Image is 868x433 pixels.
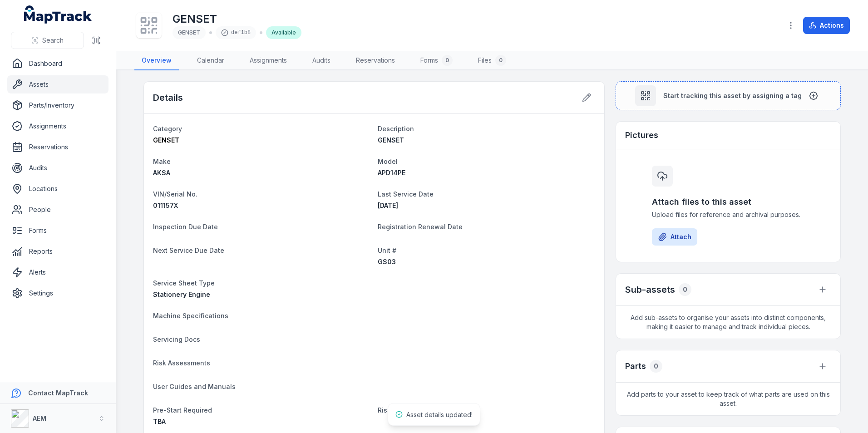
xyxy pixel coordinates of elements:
[650,360,662,373] div: 0
[153,169,170,177] span: AKSA
[378,157,398,165] span: Model
[7,96,108,114] a: Parts/Inventory
[442,55,453,66] div: 0
[153,136,179,144] span: GENSET
[153,202,178,209] span: 011157X
[616,306,840,339] span: Add sub-assets to organise your assets into distinct components, making it easier to manage and t...
[625,360,646,373] h3: Parts
[7,242,108,261] a: Reports
[7,159,108,177] a: Audits
[7,75,108,93] a: Assets
[406,411,473,418] span: Asset details updated!
[616,383,840,415] span: Add parts to your asset to keep track of what parts are used on this asset.
[153,91,183,104] h2: Details
[378,136,404,144] span: GENSET
[652,210,804,219] span: Upload files for reference and archival purposes.
[471,51,513,70] a: Files0
[242,51,294,70] a: Assignments
[378,202,398,209] span: [DATE]
[153,125,182,133] span: Category
[153,246,224,254] span: Next Service Due Date
[378,202,398,209] time: 18/08/2022, 12:00:00 am
[173,12,301,26] h1: GENSET
[153,359,210,367] span: Risk Assessments
[378,406,461,414] span: Risk Assessment needed?
[153,190,197,198] span: VIN/Serial No.
[153,418,166,425] span: TBA
[679,283,691,296] div: 0
[652,228,697,246] button: Attach
[803,17,850,34] button: Actions
[349,51,402,70] a: Reservations
[33,414,46,422] strong: AEM
[153,383,236,390] span: User Guides and Manuals
[28,389,88,397] strong: Contact MapTrack
[7,54,108,73] a: Dashboard
[11,32,84,49] button: Search
[378,258,396,266] span: GS03
[134,51,179,70] a: Overview
[153,157,171,165] span: Make
[153,223,218,231] span: Inspection Due Date
[7,117,108,135] a: Assignments
[378,169,405,177] span: APD14PE
[625,283,675,296] h2: Sub-assets
[7,284,108,302] a: Settings
[190,51,232,70] a: Calendar
[652,196,804,208] h3: Attach files to this asset
[153,406,212,414] span: Pre-Start Required
[616,81,841,110] button: Start tracking this asset by assigning a tag
[7,221,108,240] a: Forms
[7,263,108,281] a: Alerts
[413,51,460,70] a: Forms0
[625,129,658,142] h3: Pictures
[378,125,414,133] span: Description
[663,91,802,100] span: Start tracking this asset by assigning a tag
[495,55,506,66] div: 0
[42,36,64,45] span: Search
[305,51,338,70] a: Audits
[153,290,210,298] span: Stationery Engine
[153,279,215,287] span: Service Sheet Type
[153,312,228,320] span: Machine Specifications
[7,180,108,198] a: Locations
[24,5,92,24] a: MapTrack
[178,29,200,36] span: GENSET
[378,190,434,198] span: Last Service Date
[216,26,256,39] div: def1b8
[7,201,108,219] a: People
[378,246,396,254] span: Unit #
[7,138,108,156] a: Reservations
[378,223,463,231] span: Registration Renewal Date
[153,335,200,343] span: Servicing Docs
[266,26,301,39] div: Available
